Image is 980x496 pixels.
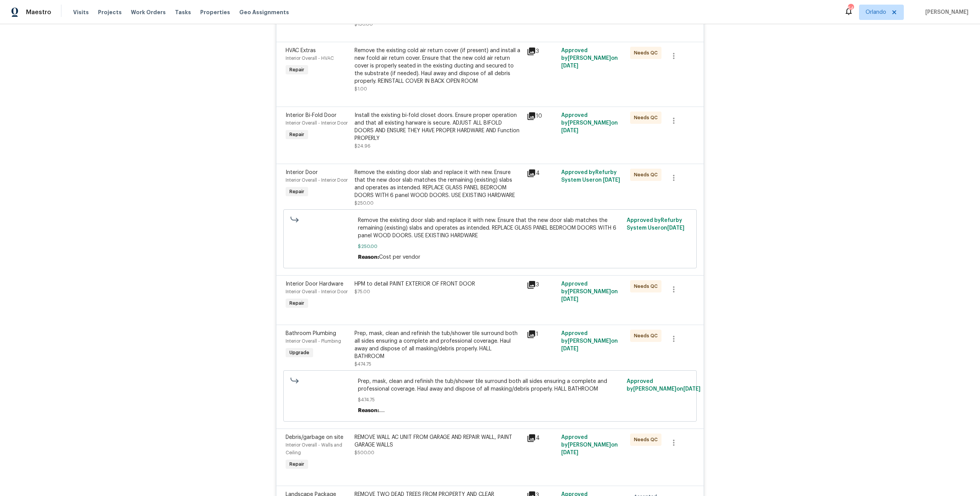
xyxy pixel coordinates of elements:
div: REMOVE WALL AC UNIT FROM GARAGE AND REPAIR WALL, PAINT GARAGE WALLS [354,434,522,449]
span: Tasks [175,10,191,15]
span: Approved by Refurby System User on [627,218,684,231]
span: Needs QC [634,49,661,57]
span: $474.75 [354,362,371,366]
span: Repair [286,299,307,307]
span: Approved by [PERSON_NAME] on [561,281,618,302]
span: Needs QC [634,282,661,290]
span: Needs QC [634,436,661,443]
span: [DATE] [667,225,684,231]
span: Repair [286,131,307,138]
span: [PERSON_NAME] [922,8,969,16]
span: Geo Assignments [239,8,289,16]
div: 3 [527,280,557,289]
span: Visits [73,8,89,16]
span: [DATE] [603,177,620,183]
span: Interior Overall - Plumbing [286,339,341,343]
span: Approved by [PERSON_NAME] on [561,113,618,133]
span: $75.00 [354,289,370,294]
span: [DATE] [561,128,578,133]
span: $150.00 [354,22,373,26]
div: Prep, mask, clean and refinish the tub/shower tile surround both all sides ensuring a complete an... [354,330,522,360]
span: Repair [286,188,307,195]
div: 4 [527,169,557,178]
span: Properties [200,8,230,16]
span: [DATE] [683,386,701,392]
span: Needs QC [634,114,661,122]
div: Remove the existing door slab and replace it with new. Ensure that the new door slab matches the ... [354,169,522,199]
span: [DATE] [561,63,578,69]
span: Repair [286,66,307,74]
span: Approved by [PERSON_NAME] on [561,435,618,455]
div: 3 [527,47,557,56]
span: Interior Overall - Interior Door [286,289,348,294]
span: Bathroom Plumbing [286,331,336,336]
span: Reason: [358,408,379,413]
div: 54 [848,5,853,12]
span: Work Orders [131,8,166,16]
span: Remove the existing door slab and replace it with new. Ensure that the new door slab matches the ... [358,217,622,240]
span: $250.00 [354,201,374,205]
span: $250.00 [358,243,622,250]
span: Cost per vendor [379,255,420,260]
span: Upgrade [286,349,312,356]
span: [DATE] [561,346,578,351]
span: Repair [286,460,307,468]
span: Interior Overall - Interior Door [286,178,348,182]
span: Debris/garbage on site [286,435,343,440]
span: ..... [379,408,385,413]
span: $1.00 [354,87,367,91]
span: Prep, mask, clean and refinish the tub/shower tile surround both all sides ensuring a complete an... [358,378,622,393]
span: [DATE] [561,297,578,302]
span: Approved by [PERSON_NAME] on [561,48,618,69]
span: Approved by [PERSON_NAME] on [627,379,701,392]
span: Needs QC [634,171,661,179]
div: Install the existing bi-fold closet doors. Ensure proper operation and that all existing harware ... [354,112,522,142]
div: 4 [527,434,557,443]
div: Remove the existing cold air return cover (if present) and install a new fcold air return cover. ... [354,47,522,85]
span: HVAC Extras [286,48,316,53]
span: $500.00 [354,450,374,455]
div: 10 [527,112,557,121]
span: Orlando [866,8,886,16]
span: Interior Bi-Fold Door [286,113,336,118]
span: [DATE] [561,450,578,455]
div: HPM to detail PAINT EXTERIOR OF FRONT DOOR [354,280,522,288]
span: Needs QC [634,332,661,340]
span: Interior Overall - HVAC [286,56,334,61]
span: Reason: [358,255,379,260]
span: Projects [98,8,122,16]
span: Interior Overall - Interior Door [286,121,348,125]
span: $474.75 [358,396,622,404]
span: Interior Door Hardware [286,281,343,287]
span: Approved by Refurby System User on [561,170,620,183]
span: Interior Overall - Walls and Ceiling [286,443,342,455]
span: $24.96 [354,144,371,148]
span: Approved by [PERSON_NAME] on [561,331,618,351]
div: 1 [527,330,557,339]
span: Interior Door [286,170,318,175]
span: Maestro [26,8,51,16]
